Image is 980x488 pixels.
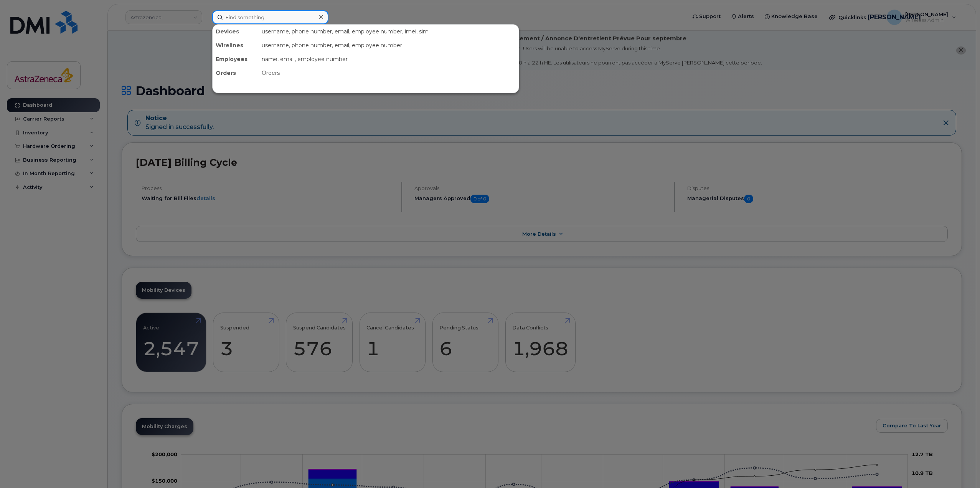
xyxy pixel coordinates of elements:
[213,52,259,66] div: Employees
[259,52,519,66] div: name, email, employee number
[213,25,259,38] div: Devices
[259,66,519,80] div: Orders
[259,25,519,38] div: username, phone number, email, employee number, imei, sim
[213,66,259,80] div: Orders
[213,38,259,52] div: Wirelines
[259,38,519,52] div: username, phone number, email, employee number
